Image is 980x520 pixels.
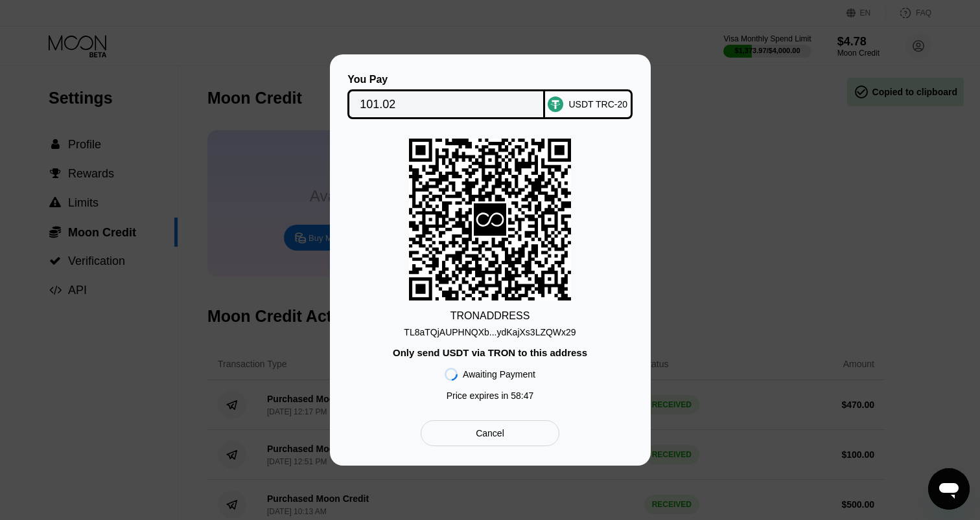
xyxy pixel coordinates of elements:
div: USDT TRC-20 [568,99,627,109]
div: TL8aTQjAUPHNQXb...ydKajXs3LZQWx29 [404,327,576,337]
div: Only send USDT via TRON to this address [393,347,587,358]
div: TRON ADDRESS [450,310,530,322]
div: You PayUSDT TRC-20 [349,74,631,119]
div: Price expires in [447,390,534,401]
div: Cancel [476,427,504,439]
div: Awaiting Payment [463,369,535,379]
div: Cancel [421,420,559,446]
span: 58 : 47 [511,390,533,401]
div: TL8aTQjAUPHNQXb...ydKajXs3LZQWx29 [404,322,576,337]
div: You Pay [347,74,545,85]
iframe: Button to launch messaging window [928,468,970,510]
